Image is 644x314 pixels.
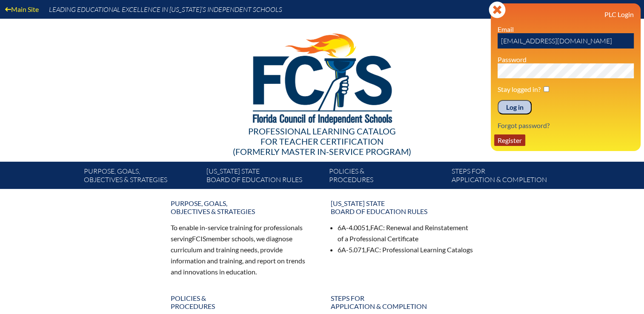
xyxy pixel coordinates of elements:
span: FAC [370,223,383,231]
span: for Teacher Certification [260,136,384,146]
a: Policies &Procedures [326,165,448,189]
a: Purpose, goals,objectives & strategies [80,165,203,189]
a: [US_STATE] StateBoard of Education rules [203,165,326,189]
span: FCIS [192,234,206,243]
a: Policies &Procedures [166,291,319,314]
input: Log in [498,100,532,114]
a: [US_STATE] StateBoard of Education rules [326,196,479,219]
img: FCISlogo221.eps [234,19,410,135]
a: Forgot password? [494,120,553,131]
h3: PLC Login [498,10,634,18]
a: Main Site [2,3,42,15]
div: Professional Learning Catalog (formerly Master In-service Program) [77,126,567,157]
a: Register [494,134,525,146]
li: 6A-4.0051, : Renewal and Reinstatement of a Professional Certificate [338,222,474,244]
li: 6A-5.071, : Professional Learning Catalogs [338,244,474,255]
a: Purpose, goals,objectives & strategies [166,196,319,219]
a: Steps forapplication & completion [326,291,479,314]
label: Password [498,55,527,63]
label: Stay logged in? [498,85,541,93]
p: To enable in-service training for professionals serving member schools, we diagnose curriculum an... [171,222,314,277]
span: FAC [366,245,379,254]
label: Email [498,25,514,33]
svg: Close [489,1,506,18]
a: Steps forapplication & completion [448,165,571,189]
